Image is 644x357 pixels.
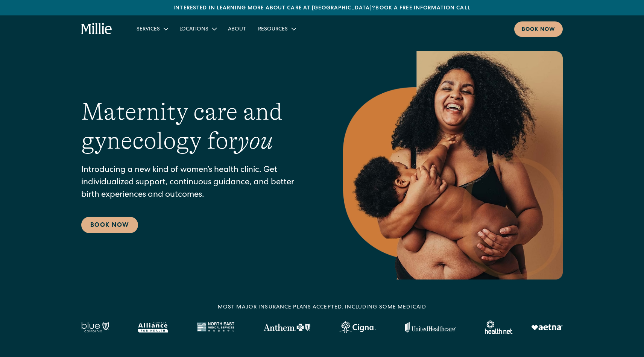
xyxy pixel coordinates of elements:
a: About [222,23,252,35]
h1: Maternity care and gynecology for [81,97,313,155]
img: Anthem Logo [263,324,310,331]
a: home [81,23,112,35]
img: Cigna logo [339,321,376,333]
div: Services [137,26,160,33]
div: MOST MAJOR INSURANCE PLANS ACCEPTED, INCLUDING some MEDICAID [218,304,426,311]
p: Introducing a new kind of women’s health clinic. Get individualized support, continuous guidance,... [81,164,313,202]
div: Services [131,23,173,35]
img: Aetna logo [531,324,563,330]
div: Resources [252,23,301,35]
div: Resources [258,26,288,33]
img: Smiling mother with her baby in arms, celebrating body positivity and the nurturing bond of postp... [343,51,563,280]
img: Alameda Alliance logo [138,322,168,333]
div: Locations [173,23,222,35]
img: United Healthcare logo [405,322,456,333]
a: Book Now [81,217,138,233]
img: Healthnet logo [485,321,513,334]
em: you [238,127,273,154]
a: Book now [514,21,563,37]
div: Book now [522,26,555,34]
img: North East Medical Services logo [197,322,234,333]
img: Blue California logo [81,322,109,333]
a: Book a free information call [375,6,470,11]
div: Locations [179,26,208,33]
